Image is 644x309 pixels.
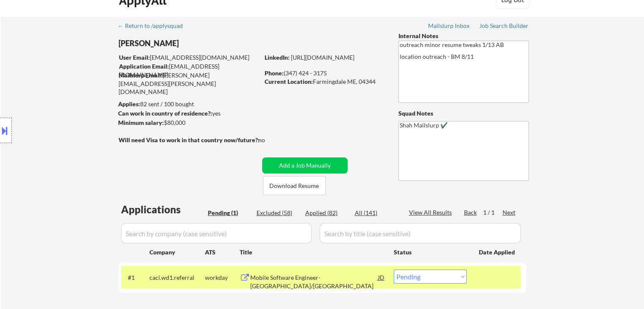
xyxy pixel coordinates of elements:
div: workday [205,273,240,282]
div: Applied (82) [305,209,348,217]
div: ← Return to /applysquad [118,23,191,29]
div: [PERSON_NAME] [119,38,293,49]
a: Mailslurp Inbox [428,22,470,31]
div: #1 [128,273,143,282]
div: JD [377,270,386,285]
div: $80,000 [118,119,259,127]
div: Applications [121,204,205,215]
a: Job Search Builder [479,22,529,31]
div: 1 / 1 [483,208,503,217]
div: Company [149,248,205,257]
div: Job Search Builder [479,23,529,29]
div: [PERSON_NAME][EMAIL_ADDRESS][PERSON_NAME][DOMAIN_NAME] [119,71,259,96]
div: View All Results [409,208,454,217]
div: ATS [205,248,240,257]
div: caci.wd1.referral [149,273,205,282]
div: Excluded (58) [257,209,299,217]
div: Next [503,208,516,217]
a: ← Return to /applysquad [118,22,191,31]
strong: Can work in country of residence?: [118,110,212,117]
div: Status [394,244,467,259]
div: Date Applied [479,248,516,257]
div: Mailslurp Inbox [428,23,470,29]
strong: Will need Visa to work in that country now/future?: [119,136,260,143]
div: no [258,136,282,144]
div: Farmingdale ME, 04344 [265,77,384,86]
div: Pending (1) [208,209,250,217]
div: [EMAIL_ADDRESS][DOMAIN_NAME] [119,62,259,79]
button: Download Resume [263,176,326,195]
div: Mobile Software Engineer- [GEOGRAPHIC_DATA]/[GEOGRAPHIC_DATA] [250,273,378,290]
div: Title [240,248,386,257]
div: All (141) [355,209,397,217]
div: (347) 424 - 3175 [265,69,384,77]
input: Search by company (case sensitive) [121,223,312,243]
div: 82 sent / 100 bought [118,100,259,108]
strong: Current Location: [265,78,313,85]
div: Back [464,208,478,217]
button: Add a Job Manually [262,157,348,174]
div: Squad Notes [398,109,529,118]
div: yes [118,109,257,118]
strong: LinkedIn: [265,54,290,61]
a: [URL][DOMAIN_NAME] [291,54,354,61]
div: [EMAIL_ADDRESS][DOMAIN_NAME] [119,53,259,62]
input: Search by title (case sensitive) [320,223,521,243]
strong: Phone: [265,69,284,77]
div: Internal Notes [398,32,529,40]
